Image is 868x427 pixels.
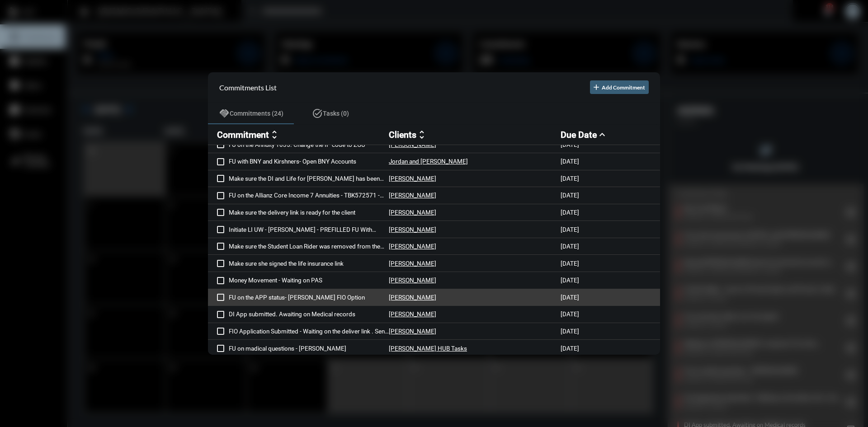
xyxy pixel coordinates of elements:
[229,226,389,233] p: Initiate LI UW - [PERSON_NAME] - PREFILLED FU With [PERSON_NAME] -
[561,192,579,199] p: [DATE]
[561,209,579,216] p: [DATE]
[389,175,436,182] p: [PERSON_NAME]
[219,83,277,92] h2: Commitments List
[389,310,436,318] p: [PERSON_NAME]
[561,158,579,165] p: [DATE]
[389,158,468,165] p: Jordan and [PERSON_NAME]
[229,310,389,318] p: DI App submitted. Awaiting on Medical records
[561,175,579,182] p: [DATE]
[561,130,597,140] h2: Due Date
[592,83,601,92] mat-icon: add
[561,243,579,250] p: [DATE]
[312,108,323,119] mat-icon: task_alt
[229,294,389,301] p: FU on the APP status- [PERSON_NAME] FIO Option
[229,209,389,216] p: Make sure the delivery link is ready for the client
[389,328,436,335] p: [PERSON_NAME]
[219,108,230,119] mat-icon: handshake
[561,226,579,233] p: [DATE]
[229,277,389,284] p: Money Movement - Waiting on PAS
[389,294,436,301] p: [PERSON_NAME]
[561,328,579,335] p: [DATE]
[561,294,579,301] p: [DATE]
[389,226,436,233] p: [PERSON_NAME]
[416,129,427,140] mat-icon: unfold_more
[389,260,436,267] p: [PERSON_NAME]
[229,243,389,250] p: Make sure the Student Loan Rider was removed from the policy - 3weeks [DATE] Call Guardian
[597,129,608,140] mat-icon: expand_less
[389,209,436,216] p: [PERSON_NAME]
[269,129,280,140] mat-icon: unfold_more
[389,243,436,250] p: [PERSON_NAME]
[230,110,283,117] span: Commitments (24)
[229,175,389,182] p: Make sure the DI and Life for [PERSON_NAME] has been updated.
[229,328,389,335] p: FIO Application Submitted - Waiting on the deliver link . Sent on 8/18
[561,310,579,318] p: [DATE]
[389,192,436,199] p: [PERSON_NAME]
[229,158,389,165] p: FU with BNY and Kirshners- Open BNY Accounts
[590,80,649,94] button: Add Commitment
[389,277,436,284] p: [PERSON_NAME]
[389,130,416,140] h2: Clients
[229,260,389,267] p: Make sure she signed the life insurance link
[561,345,579,352] p: [DATE]
[561,277,579,284] p: [DATE]
[217,130,269,140] h2: Commitment
[389,345,467,352] p: [PERSON_NAME] HUB Tasks
[229,345,389,352] p: FU on madical questions - [PERSON_NAME]
[229,192,389,199] p: FU on the Allianz Core Income 7 Annuities - TBK572571 - Online Instructions
[323,110,349,117] span: Tasks (0)
[561,260,579,267] p: [DATE]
